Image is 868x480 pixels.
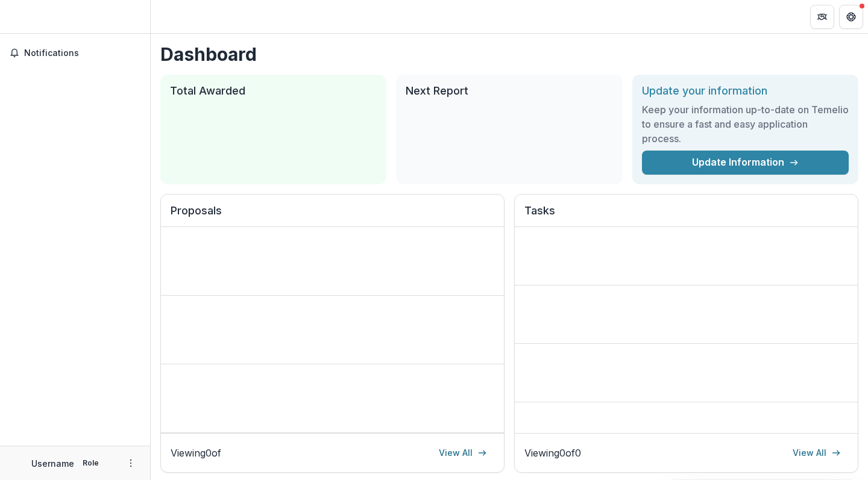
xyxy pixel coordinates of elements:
button: Partners [810,5,834,29]
h1: Dashboard [160,43,858,65]
a: View All [785,443,848,463]
p: Username [31,457,74,470]
h2: Update your information [642,84,849,98]
a: View All [432,443,494,463]
h3: Keep your information up-to-date on Temelio to ensure a fast and easy application process. [642,102,849,146]
h2: Next Report [406,84,612,98]
a: Update Information [642,151,849,175]
p: Viewing 0 of [171,446,221,460]
h2: Tasks [524,204,848,227]
button: Get Help [839,5,863,29]
h2: Proposals [171,204,494,227]
h2: Total Awarded [170,84,377,98]
p: Viewing 0 of 0 [524,446,581,460]
button: More [124,456,138,470]
p: Role [79,458,102,469]
button: Notifications [5,43,145,63]
span: Notifications [24,48,140,58]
